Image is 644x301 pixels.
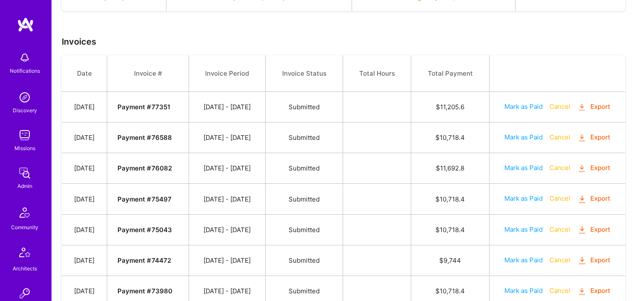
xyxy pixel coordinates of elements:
i: icon OrangeDownload [577,287,587,296]
span: Submitted [289,164,320,172]
i: icon OrangeDownload [577,164,587,173]
span: Submitted [289,256,320,264]
button: Export [577,225,610,235]
td: [DATE] [62,122,107,153]
th: Invoice # [107,55,189,92]
td: $ 10,718.4 [411,122,489,153]
td: [DATE] [62,184,107,214]
button: Export [577,133,610,142]
td: [DATE] [62,153,107,184]
td: [DATE] - [DATE] [189,153,266,184]
img: logo [17,17,34,32]
img: discovery [16,89,33,106]
strong: Payment # 74472 [117,256,171,264]
button: Mark as Paid [504,286,543,295]
th: Total Hours [343,55,411,92]
td: $ 9,744 [411,245,489,275]
td: $ 10,718.4 [411,214,489,245]
button: Export [577,194,610,204]
button: Export [577,256,610,265]
span: Submitted [289,133,320,142]
strong: Payment # 77351 [117,103,170,111]
button: Export [577,286,610,296]
img: Architects [14,244,35,264]
button: Cancel [550,133,570,142]
td: [DATE] [62,214,107,245]
div: Community [11,223,38,232]
td: $ 11,692.8 [411,153,489,184]
i: icon OrangeDownload [577,256,587,265]
th: Invoice Status [266,55,343,92]
button: Mark as Paid [504,194,543,203]
strong: Payment # 76082 [117,164,172,172]
strong: Payment # 73980 [117,287,172,295]
button: Export [577,102,610,112]
div: Architects [13,264,37,273]
td: [DATE] - [DATE] [189,245,266,275]
th: Total Payment [411,55,489,92]
th: Date [62,55,107,92]
td: [DATE] [62,245,107,275]
td: [DATE] - [DATE] [189,214,266,245]
img: teamwork [16,127,33,144]
button: Cancel [550,286,570,295]
button: Mark as Paid [504,133,543,142]
td: [DATE] - [DATE] [189,92,266,122]
h3: Invoices [62,37,634,47]
button: Cancel [550,194,570,203]
button: Mark as Paid [504,163,543,172]
button: Cancel [550,102,570,111]
td: $ 10,718.4 [411,184,489,214]
strong: Payment # 75043 [117,226,172,234]
i: icon OrangeDownload [577,194,587,204]
span: Submitted [289,195,320,203]
button: Mark as Paid [504,225,543,234]
div: Admin [17,182,32,190]
strong: Payment # 75497 [117,195,171,203]
th: Invoice Period [189,55,266,92]
button: Cancel [550,256,570,264]
td: [DATE] [62,92,107,122]
button: Cancel [550,163,570,172]
i: icon OrangeDownload [577,133,587,143]
button: Export [577,163,610,173]
button: Cancel [550,225,570,234]
span: Submitted [289,287,320,295]
i: icon OrangeDownload [577,102,587,112]
span: Submitted [289,226,320,234]
img: bell [16,49,33,66]
div: Notifications [10,66,40,75]
strong: Payment # 76588 [117,133,172,142]
button: Mark as Paid [504,102,543,111]
i: icon OrangeDownload [577,225,587,235]
div: Missions [14,144,35,153]
td: $ 11,205.6 [411,92,489,122]
td: [DATE] - [DATE] [189,122,266,153]
td: [DATE] - [DATE] [189,184,266,214]
img: admin teamwork [16,165,33,182]
div: Discovery [13,106,37,115]
span: Submitted [289,103,320,111]
img: Community [14,202,35,223]
button: Mark as Paid [504,256,543,264]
